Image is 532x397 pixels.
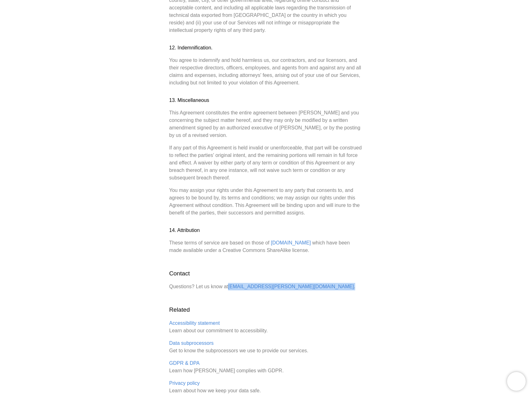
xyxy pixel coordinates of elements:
p: Learn how [PERSON_NAME] complies with GDPR. [169,359,363,374]
p: You may assign your rights under this Agreement to any party that consents to, and agrees to be b... [169,187,363,217]
h3: 13. Miscellaneous [169,97,363,104]
a: Data subprocessors [169,340,214,346]
h3: 12. Indemnification. [169,44,363,52]
p: These terms of service are based on those of which have been made available under a Creative Comm... [169,239,363,254]
p: This Agreement constitutes the entire agreement between [PERSON_NAME] and you concerning the subj... [169,109,363,139]
a: Privacy policy [169,380,200,386]
a: [DOMAIN_NAME] [271,240,311,245]
p: If any part of this Agreement is held invalid or unenforceable, that part will be construed to re... [169,144,363,182]
h3: 14. Attribution [169,227,363,234]
a: [EMAIL_ADDRESS][PERSON_NAME][DOMAIN_NAME] [228,284,354,289]
h2: Contact [169,269,363,278]
h2: Related [169,305,363,314]
p: Get to know the subprocessors we use to provide our services. [169,339,363,354]
a: Accessibility statement [169,320,220,326]
iframe: Chatra live chat [507,372,526,391]
p: Questions? Let us know at . [169,283,363,290]
p: Learn about how we keep your data safe. [169,379,363,394]
p: Learn about our commitment to accessibility. [169,319,363,334]
p: You agree to indemnify and hold harmless us, our contractors, and our licensors, and their respec... [169,57,363,87]
a: GDPR & DPA [169,360,200,366]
